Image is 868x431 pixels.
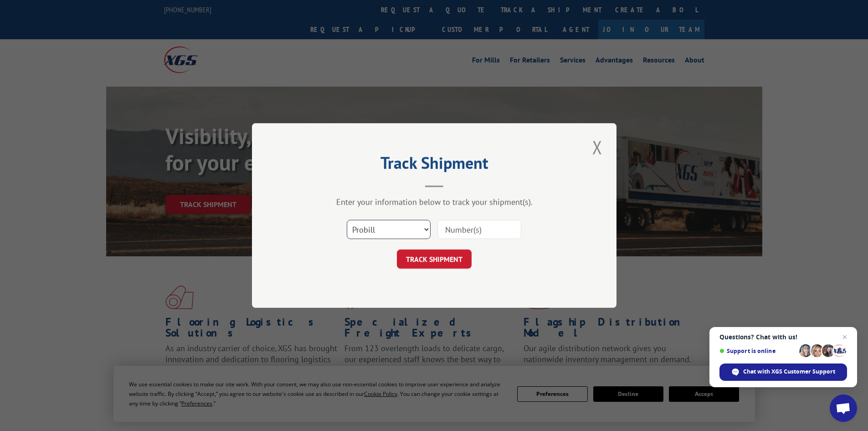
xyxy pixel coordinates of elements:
[830,395,857,422] a: Open chat
[298,156,571,174] h2: Track Shipment
[719,333,847,341] span: Questions? Chat with us!
[719,363,847,381] span: Chat with XGS Customer Support
[743,368,835,376] span: Chat with XGS Customer Support
[397,249,472,269] button: TRACK SHIPMENT
[437,220,521,239] input: Number(s)
[719,348,796,354] span: Support is online
[298,197,571,207] div: Enter your information below to track your shipment(s).
[590,135,605,160] button: Close modal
